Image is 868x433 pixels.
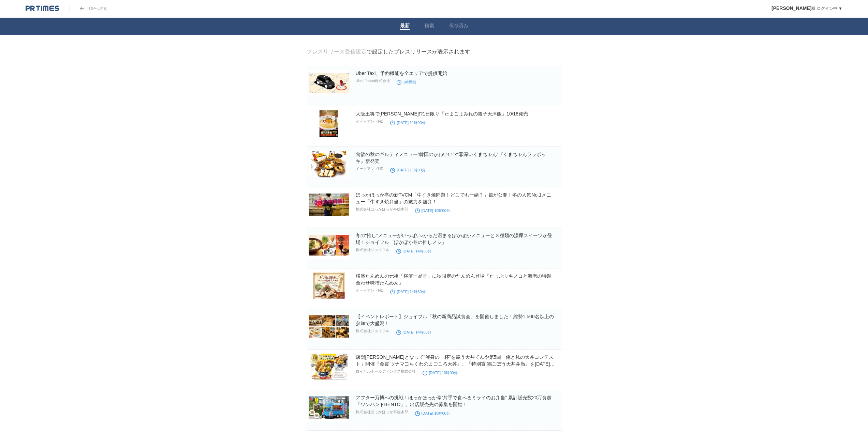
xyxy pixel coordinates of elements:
p: Uber Japan株式会社 [356,78,390,83]
a: 保存済み [449,23,468,30]
img: arrow.png [80,6,84,11]
img: logo.png [26,5,59,12]
a: Uber Taxi、予約機能を全エリアで提供開始 [356,71,447,76]
img: 【イベントレポート】ジョイフル「秋の新商品試食会」を開催しました！総勢1,500名以上の参加で大盛況！ [309,313,349,340]
a: 店舗[PERSON_NAME]となって"渾身の一杯"を競う天丼てんや第5回「俺と私の天丼コンテスト」開催『金賞 ツナマヨちくわのまごころ天丼』、『特別賞 鶏ごぼう天丼弁当』を[DATE]より数量... [356,354,555,373]
p: 株式会社ほっかほっか亭総本部 [356,409,408,415]
img: アフター万博への挑戦！ほっかほっか亭“片手で食べるミライのお弁当” 累計販売数20万食超「ワンハンドBENTO」。出店販売先の募集を開始！ [309,394,349,421]
a: 横濱たんめんの元祖「横濱一品香」に秋限定のたんめん登場『たっぷりキノコと海老の特製合わせ味噌たんめん』 [356,273,551,285]
a: 最新 [400,23,410,30]
img: 横濱たんめんの元祖「横濱一品香」に秋限定のたんめん登場『たっぷりキノコと海老の特製合わせ味噌たんめん』 [309,273,349,299]
a: アフター万博への挑戦！ほっかほっか亭“片手で食べるミライのお弁当” 累計販売数20万食超「ワンハンドBENTO」。出店販売先の募集を開始！ [356,395,552,407]
p: 株式会社ジョイフル [356,247,389,252]
a: ほっかほっか亭の新TVCM「牛すき焼問題！どこでも一緒？」篇が公開！冬の人気No.1メニュー「牛すき焼弁当」の魅力を熱弁！ [356,192,551,204]
time: [DATE] 10時00分 [415,411,450,415]
p: イートアンドHD [356,166,384,171]
a: TOPへ戻る [69,6,107,11]
a: プレスリリース受信設定 [307,49,367,55]
time: [DATE] 13時00分 [423,371,458,375]
img: 冬の“推し”メニューがいっぱい♪からだ温まるぽかぽかメニューと３種類の濃厚スイーツが登場！ジョイフル「ぽかぽか冬の推しメシ」 [309,232,349,259]
a: 食欲の秋のギルティメニュー“韓国のかわいい”×“罪深いくまちゃん”『くまちゃんラッポッキ』新発売 [356,152,546,164]
a: 検索 [425,23,434,30]
p: イートアンドHD [356,288,384,293]
div: で設定したプレスリリースが表示されます。 [307,48,476,56]
time: [DATE] 14時00分 [396,330,431,334]
img: 食欲の秋のギルティメニュー“韓国のかわいい”×“罪深いくまちゃん”『くまちゃんラッポッキ』新発売 [309,151,349,177]
p: イートアンドHD [356,119,384,124]
img: ほっかほっか亭の新TVCM「牛すき焼問題！どこでも一緒？」篇が公開！冬の人気No.1メニュー「牛すき焼弁当」の魅力を熱弁！ [309,191,349,218]
time: [DATE] 14時50分 [396,249,431,253]
img: 店舗一丸となって"渾身の一杯"を競う天丼てんや第5回「俺と私の天丼コンテスト」開催『金賞 ツナマヨちくわのまごころ天丼』、『特別賞 鶏ごぼう天丼弁当』を10月20日（月）より数量限定発売！ [309,354,349,380]
a: 大阪王将で[PERSON_NAME]!?1日限り『たまごまみれの親子天津飯』10/18発売 [356,111,528,117]
p: 株式会社ほっかほっか亭総本部 [356,207,408,212]
p: 株式会社ジョイフル [356,328,389,334]
time: 3時間前 [397,80,416,84]
img: Uber Taxi、予約機能を全エリアで提供開始 [309,70,349,96]
a: [PERSON_NAME]様 ログイン中 ▼ [771,6,842,11]
time: [DATE] 14時30分 [390,290,425,294]
a: 【イベントレポート】ジョイフル「秋の新商品試食会」を開催しました！総勢1,500名以上の参加で大盛況！ [356,314,554,326]
p: ロイヤルホールディングス株式会社 [356,369,416,374]
a: 冬の“推し”メニューがいっぱい♪からだ温まるぽかぽかメニューと３種類の濃厚スイーツが登場！ジョイフル「ぽかぽか冬の推しメシ」 [356,233,552,245]
time: [DATE] 11時00分 [390,121,425,125]
span: [PERSON_NAME] [771,5,811,11]
img: 大阪王将で玉子まみれ!?1日限り『たまごまみれの親子天津飯』10/18発売 [309,110,349,137]
time: [DATE] 10時00分 [415,208,450,213]
time: [DATE] 11時00分 [390,168,425,172]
